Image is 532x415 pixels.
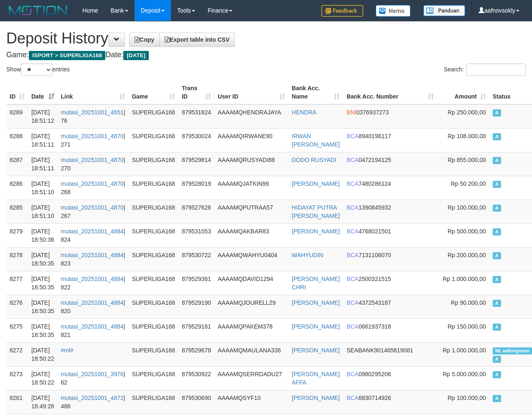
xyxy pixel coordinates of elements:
[178,128,214,152] td: 879530024
[343,295,437,319] td: 4372543187
[493,395,501,402] span: Approved
[343,319,437,342] td: 0661937318
[28,128,58,152] td: [DATE] 18:51:11
[493,157,501,164] span: Approved
[343,81,437,104] th: Bank Acc. Number: activate to sort column ascending
[346,109,356,116] span: BNI
[451,299,486,306] span: Rp 90.000,00
[437,81,489,104] th: Amount: activate to sort column ascending
[346,180,359,187] span: BCA
[493,252,501,259] span: Approved
[493,324,501,331] span: Approved
[6,295,28,319] td: 8276
[292,157,336,163] a: DODO RUSYADI
[58,223,129,247] td: | 824
[61,323,124,330] a: mutasi_20251001_4884
[448,109,486,116] span: Rp 250.000,00
[376,5,411,17] img: Button%20Memo.svg
[466,63,526,76] input: Search:
[6,128,28,152] td: 8288
[58,81,129,104] th: Link: activate to sort column ascending
[6,81,28,104] th: ID: activate to sort column ascending
[493,205,501,212] span: Approved
[443,347,486,354] span: Rp 1.000.000,00
[292,371,340,386] a: [PERSON_NAME] AFFA
[178,152,214,176] td: 879529814
[58,319,129,342] td: | 821
[343,200,437,223] td: 1390845932
[346,133,359,139] span: BCA
[346,204,359,211] span: BCA
[214,152,288,176] td: AAAAMQRUSYADI88
[28,295,58,319] td: [DATE] 18:50:35
[493,371,501,378] span: Approved
[128,342,178,366] td: SUPERLIGA168
[292,347,340,354] a: [PERSON_NAME]
[343,223,437,247] td: 4768021501
[28,81,58,104] th: Date: activate to sort column ascending
[128,366,178,390] td: SUPERLIGA168
[159,33,235,47] a: Export table into CSV
[448,204,486,211] span: Rp 100.000,00
[28,342,58,366] td: [DATE] 18:50:22
[128,223,178,247] td: SUPERLIGA168
[58,200,129,223] td: | 267
[178,223,214,247] td: 879531053
[28,247,58,271] td: [DATE] 18:50:35
[178,247,214,271] td: 879530722
[128,176,178,200] td: SUPERLIGA168
[346,323,359,330] span: BCA
[346,299,359,306] span: BCA
[451,180,486,187] span: Rp 50.200,00
[58,128,129,152] td: | 271
[28,176,58,200] td: [DATE] 18:51:10
[28,319,58,342] td: [DATE] 18:50:35
[61,276,124,282] a: mutasi_20251001_4884
[29,51,105,60] span: ISPORT > SUPERLIGA168
[343,152,437,176] td: 0472194125
[346,228,359,235] span: BCA
[214,81,288,104] th: User ID: activate to sort column ascending
[128,152,178,176] td: SUPERLIGA168
[128,81,178,104] th: Game: activate to sort column ascending
[28,200,58,223] td: [DATE] 18:51:10
[448,395,486,401] span: Rp 100.000,00
[61,347,74,354] a: #ml#
[493,276,501,283] span: Approved
[128,200,178,223] td: SUPERLIGA168
[123,51,149,60] span: [DATE]
[448,133,486,139] span: Rp 108.000,00
[343,271,437,295] td: 2500321515
[6,223,28,247] td: 8279
[443,276,486,282] span: Rp 1.000.000,00
[292,109,316,116] a: HENDRA
[292,204,340,219] a: HIDAYAT PUTRA [PERSON_NAME]
[28,104,58,129] td: [DATE] 18:51:12
[58,104,129,129] td: | 76
[178,342,214,366] td: 879529678
[6,30,526,47] h1: Deposit History
[61,133,124,139] a: mutasi_20251001_4870
[292,228,340,235] a: [PERSON_NAME]
[61,109,124,116] a: mutasi_20251001_4651
[28,366,58,390] td: [DATE] 18:50:22
[493,181,501,188] span: Approved
[6,390,28,414] td: 8261
[61,371,124,377] a: mutasi_20251001_3976
[58,152,129,176] td: | 270
[6,4,70,17] img: MOTION_logo.png
[448,228,486,235] span: Rp 500.000,00
[343,342,437,366] td: 901465619081
[343,176,437,200] td: 7480286124
[343,128,437,152] td: 8940196117
[6,271,28,295] td: 8277
[58,271,129,295] td: | 822
[448,252,486,258] span: Rp 200.000,00
[214,223,288,247] td: AAAAMQAKBAR83
[129,33,160,47] a: Copy
[443,371,486,377] span: Rp 5.000.000,00
[178,295,214,319] td: 879529190
[61,180,124,187] a: mutasi_20251001_4870
[61,252,124,258] a: mutasi_20251001_4884
[58,366,129,390] td: | 62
